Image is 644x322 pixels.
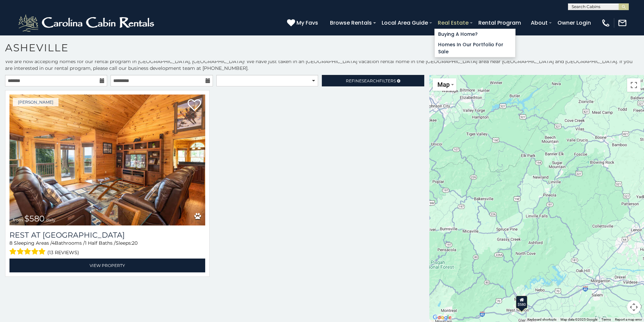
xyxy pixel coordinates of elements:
img: White-1-2.png [17,13,157,33]
span: My Favs [296,19,318,27]
span: (13 reviews) [47,248,79,257]
a: Rest at [GEOGRAPHIC_DATA] [9,231,205,240]
a: Add to favorites [188,99,201,113]
button: Toggle fullscreen view [627,78,641,92]
span: 20 [132,240,138,246]
a: View Property [9,259,205,272]
button: Map camera controls [627,300,641,314]
a: Real Estate [434,17,472,29]
a: Browse Rentals [327,17,375,29]
span: from [13,217,23,222]
button: Change map style [433,78,456,91]
a: Homes in Our Portfolio For Sale [435,39,515,57]
a: RefineSearchFilters [322,75,424,86]
img: mail-regular-white.png [618,18,627,28]
a: Local Area Guide [378,17,431,29]
span: 4 [52,240,55,246]
span: 1 Half Baths / [85,240,116,246]
a: Buying A Home? [435,29,515,39]
a: [PERSON_NAME] [13,98,58,106]
div: Sleeping Areas / Bathrooms / Sleeps: [9,240,205,257]
button: Keyboard shortcuts [527,317,556,322]
h3: Rest at Mountain Crest [9,231,205,240]
span: 8 [9,240,13,246]
span: Search [362,78,379,83]
a: Report a map error [615,318,642,321]
img: phone-regular-white.png [601,18,611,28]
span: Refine Filters [346,78,396,83]
a: About [527,17,551,29]
a: Rental Program [475,17,524,29]
span: $580 [24,214,45,223]
a: My Favs [287,19,320,27]
div: $580 [516,296,528,308]
span: Map data ©2025 Google [560,318,597,321]
span: Map [437,81,450,88]
span: daily [46,217,55,222]
a: Terms [601,318,611,321]
a: Open this area in Google Maps (opens a new window) [431,313,453,322]
img: Rest at Mountain Crest [9,95,205,225]
a: Owner Login [554,17,594,29]
img: Google [431,313,453,322]
a: Rest at Mountain Crest from $580 daily [9,95,205,225]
